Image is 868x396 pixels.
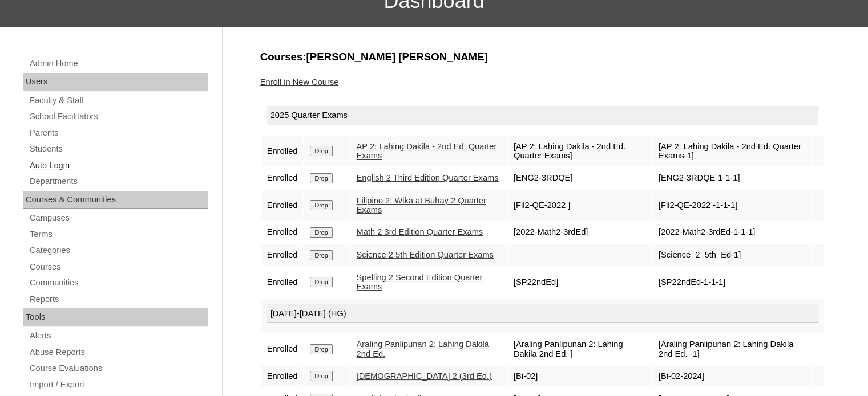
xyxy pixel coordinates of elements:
[23,191,208,209] div: Courses & Communities
[29,361,208,375] a: Course Evaluations
[29,243,208,258] a: Categories
[310,227,332,238] input: Drop
[310,344,332,354] input: Drop
[508,365,652,387] td: [Bi-02]
[508,168,652,189] td: [ENG2-3RDQE]
[357,196,486,215] a: Filipino 2: Wika at Buhay 2 Quarter Exams
[357,142,497,161] a: AP 2: Lahing Dakila - 2nd Ed. Quarter Exams
[29,93,208,108] a: Faculty & Staff
[29,329,208,343] a: Alerts
[29,378,208,392] a: Import / Export
[29,126,208,140] a: Parents
[29,276,208,290] a: Communities
[267,304,818,324] div: [DATE]-[DATE] (HG)
[310,250,332,260] input: Drop
[29,174,208,189] a: Departments
[261,267,304,297] td: Enrolled
[267,106,818,125] div: 2025 Quarter Exams
[357,340,489,358] a: Araling Panlipunan 2: Lahing Dakila 2nd Ed.
[261,334,304,364] td: Enrolled
[261,365,304,387] td: Enrolled
[261,136,304,166] td: Enrolled
[29,292,208,307] a: Reports
[29,345,208,360] a: Abuse Reports
[508,267,652,297] td: [SP22ndEd]
[310,173,332,183] input: Drop
[357,371,492,381] a: [DEMOGRAPHIC_DATA] 2 (3rd Ed.)
[261,168,304,189] td: Enrolled
[261,190,304,221] td: Enrolled
[310,277,332,287] input: Drop
[310,371,332,381] input: Drop
[653,365,812,387] td: [Bi-02-2024]
[653,334,812,364] td: [Araling Panlipunan 2: Lahing Dakila 2nd Ed. -1]
[653,136,812,166] td: [AP 2: Lahing Dakila - 2nd Ed. Quarter Exams-1]
[508,136,652,166] td: [AP 2: Lahing Dakila - 2nd Ed. Quarter Exams]
[653,222,812,243] td: [2022-Math2-3rdEd-1-1-1]
[653,267,812,297] td: [SP22ndEd-1-1-1]
[653,244,812,266] td: [Science_2_5th_Ed-1]
[29,158,208,173] a: Auto Login
[357,273,483,292] a: Spelling 2 Second Edition Quarter Exams
[508,222,652,243] td: [2022-Math2-3rdEd]
[29,227,208,242] a: Terms
[29,142,208,156] a: Students
[310,200,332,210] input: Drop
[261,244,304,266] td: Enrolled
[653,190,812,221] td: [Fil2-QE-2022 -1-1-1]
[23,308,208,326] div: Tools
[260,77,339,87] a: Enroll in New Course
[23,73,208,91] div: Users
[261,222,304,243] td: Enrolled
[508,334,652,364] td: [Araling Panlipunan 2: Lahing Dakila 2nd Ed. ]
[29,56,208,71] a: Admin Home
[357,250,494,259] a: Science 2 5th Edition Quarter Exams
[260,50,825,64] h3: Courses:[PERSON_NAME] [PERSON_NAME]
[357,227,483,236] a: Math 2 3rd Edition Quarter Exams
[310,146,332,156] input: Drop
[653,168,812,189] td: [ENG2-3RDQE-1-1-1]
[29,109,208,124] a: School Facilitators
[357,173,499,182] a: English 2 Third Edition Quarter Exams
[29,260,208,274] a: Courses
[29,211,208,225] a: Campuses
[508,190,652,221] td: [Fil2-QE-2022 ]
